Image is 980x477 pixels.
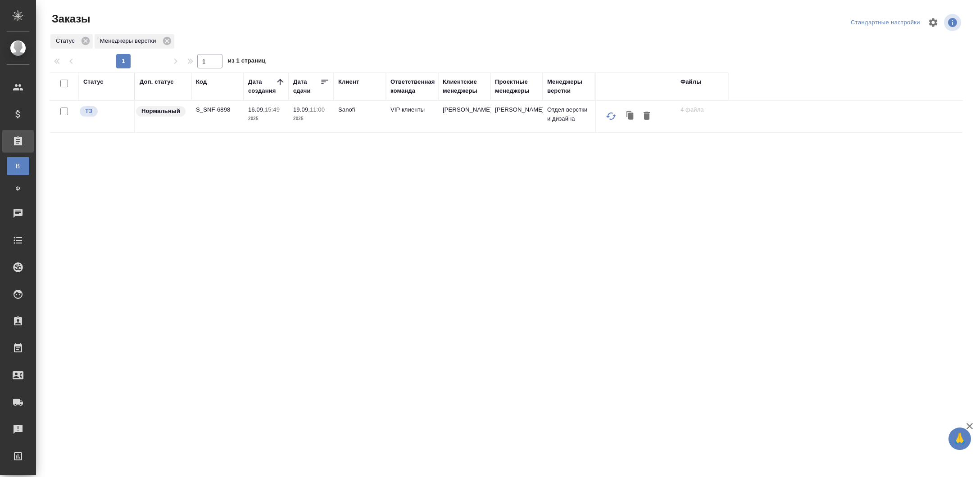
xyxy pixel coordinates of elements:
[248,114,284,123] p: 2025
[11,162,25,171] span: В
[79,105,130,117] div: Выставляет КМ при отправке заказа на расчет верстке (для тикета) или для уточнения сроков на прои...
[95,34,174,49] div: Менеджеры верстки
[100,36,159,45] p: Менеджеры верстки
[293,77,320,95] div: Дата сдачи
[848,16,922,30] div: split button
[7,180,29,198] a: Ф
[7,157,29,175] a: В
[390,77,435,95] div: Ответственная команда
[639,108,654,125] button: Удалить
[944,14,963,31] span: Посмотреть информацию
[622,108,639,125] button: Клонировать
[228,55,266,68] span: из 1 страниц
[140,77,174,86] div: Доп. статус
[386,101,438,132] td: VIP клиенты
[952,429,967,448] span: 🙏
[196,105,239,114] p: S_SNF-6898
[293,106,310,113] p: 19.09,
[310,106,325,113] p: 11:00
[83,77,104,86] div: Статус
[85,107,92,116] p: ТЗ
[135,105,187,117] div: Статус по умолчанию для стандартных заказов
[922,12,944,33] span: Настроить таблицу
[265,106,280,113] p: 15:49
[338,105,381,114] p: Sanofi
[50,12,90,26] span: Заказы
[490,101,543,132] td: [PERSON_NAME]
[681,105,724,114] p: 4 файла
[547,105,590,123] p: Отдел верстки и дизайна
[338,77,359,86] div: Клиент
[438,101,490,132] td: [PERSON_NAME]
[248,106,265,113] p: 16.09,
[50,34,93,49] div: Статус
[196,77,207,86] div: Код
[495,77,538,95] div: Проектные менеджеры
[56,36,78,45] p: Статус
[948,427,971,450] button: 🙏
[443,77,486,95] div: Клиентские менеджеры
[600,105,622,127] button: Обновить
[141,107,180,116] p: Нормальный
[11,184,25,193] span: Ф
[248,77,276,95] div: Дата создания
[547,77,590,95] div: Менеджеры верстки
[681,77,701,86] div: Файлы
[293,114,329,123] p: 2025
